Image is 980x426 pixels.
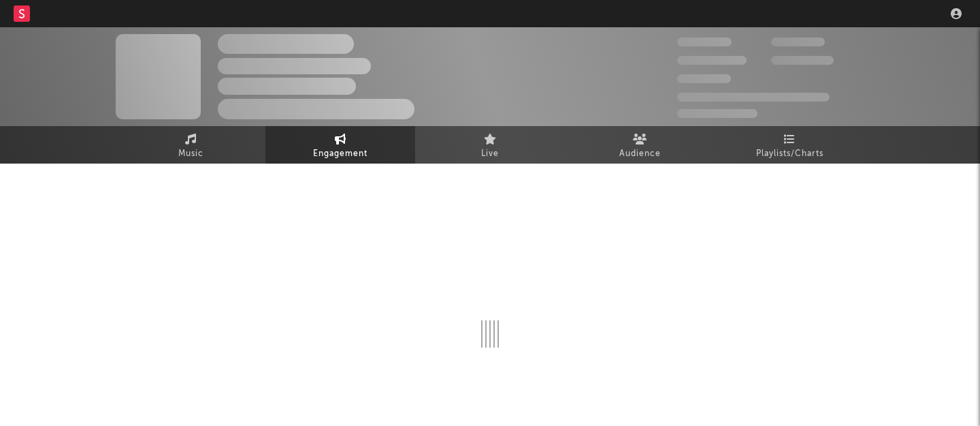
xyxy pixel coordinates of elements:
[565,126,715,164] a: Audience
[313,146,367,162] span: Engagement
[715,126,864,164] a: Playlists/Charts
[619,146,661,162] span: Audience
[677,109,757,118] span: Jump Score: 85.0
[415,126,565,164] a: Live
[116,126,265,164] a: Music
[178,146,203,162] span: Music
[771,37,825,46] span: 100,000
[771,56,834,65] span: 1,000,000
[677,37,732,46] span: 300,000
[756,146,823,162] span: Playlists/Charts
[677,93,830,102] span: 50,000,000 Monthly Listeners
[677,74,731,83] span: 100,000
[677,56,747,65] span: 50,000,000
[481,146,499,162] span: Live
[265,126,415,164] a: Engagement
